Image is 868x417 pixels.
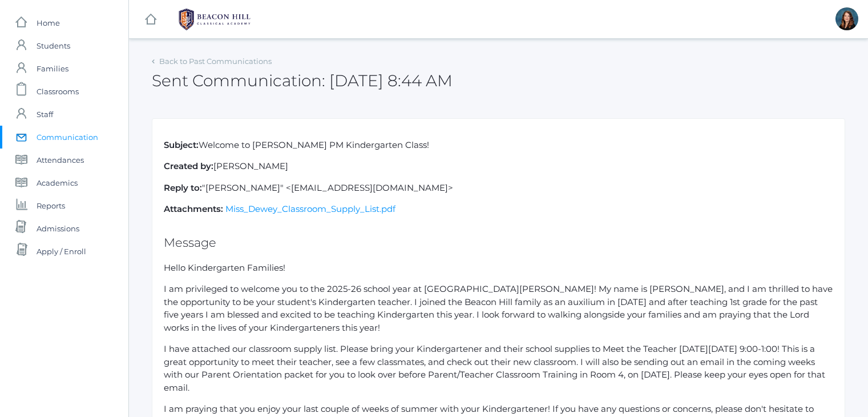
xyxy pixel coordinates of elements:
[37,240,86,263] span: Apply / Enroll
[37,57,68,80] span: Families
[37,11,60,34] span: Home
[172,5,257,34] img: BHCALogos-05-308ed15e86a5a0abce9b8dd61676a3503ac9727e845dece92d48e8588c001991.png
[37,103,53,126] span: Staff
[164,139,833,152] p: Welcome to [PERSON_NAME] PM Kindergarten Class!
[37,194,65,217] span: Reports
[164,236,833,249] h2: Message
[37,149,84,171] span: Attendances
[37,217,79,240] span: Admissions
[37,171,78,194] span: Academics
[164,161,213,171] strong: Created by:
[37,80,79,103] span: Classrooms
[164,283,833,334] p: I am privileged to welcome you to the 2025-26 school year at [GEOGRAPHIC_DATA][PERSON_NAME]! My n...
[37,126,98,149] span: Communication
[159,57,272,66] a: Back to Past Communications
[164,182,202,193] strong: Reply to:
[835,7,858,30] div: Heather Mangimelli
[152,72,453,90] h2: Sent Communication: [DATE] 8:44 AM
[164,262,833,275] p: Hello Kindergarten Families!
[225,203,395,214] a: Miss_Dewey_Classroom_Supply_List.pdf
[164,203,223,214] strong: Attachments:
[164,343,833,394] p: I have attached our classroom supply list. Please bring your Kindergartener and their school supp...
[164,182,833,195] p: "[PERSON_NAME]" <[EMAIL_ADDRESS][DOMAIN_NAME]>
[37,34,70,57] span: Students
[164,160,833,173] p: [PERSON_NAME]
[164,139,199,150] strong: Subject:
